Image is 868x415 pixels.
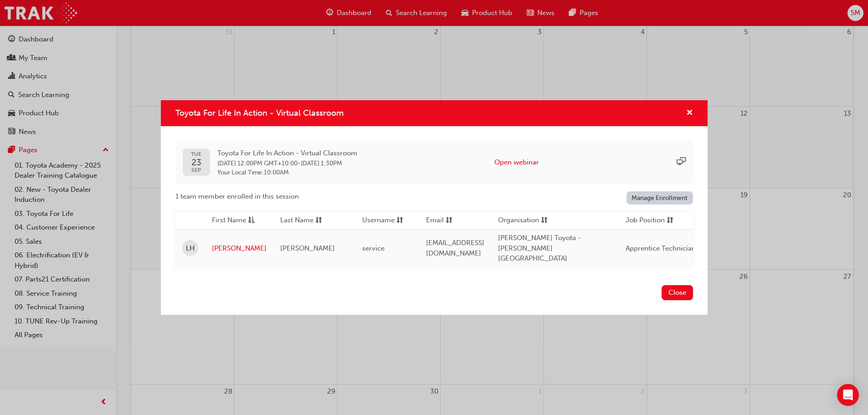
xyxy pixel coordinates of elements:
[494,157,539,168] button: Open webinar
[161,100,708,314] div: Toyota For Life In Action - Virtual Classroom
[396,215,403,226] span: sorting-icon
[362,244,385,252] span: service
[315,215,322,226] span: sorting-icon
[626,215,665,226] span: Job Position
[212,243,267,254] a: [PERSON_NAME]
[212,215,246,226] span: First Name
[686,108,693,119] button: cross-icon
[686,109,693,118] span: cross-icon
[217,148,357,177] div: -
[217,159,298,167] span: 23 Sep 2025 12:00PM GMT+10:00
[280,215,330,226] button: Last Namesorting-icon
[667,215,673,226] span: sorting-icon
[627,191,693,205] a: Manage Enrollment
[498,215,548,226] button: Organisationsorting-icon
[217,169,357,177] span: Your Local Time : 10:00AM
[446,215,452,226] span: sorting-icon
[186,243,195,254] span: LH
[541,215,548,226] span: sorting-icon
[362,215,395,226] span: Username
[498,215,539,226] span: Organisation
[626,215,676,226] button: Job Positionsorting-icon
[175,191,299,202] span: 1 team member enrolled in this session
[280,215,313,226] span: Last Name
[191,151,201,157] span: TUE
[498,234,581,262] span: [PERSON_NAME] Toyota - [PERSON_NAME][GEOGRAPHIC_DATA]
[212,215,262,226] button: First Nameasc-icon
[426,239,484,257] span: [EMAIL_ADDRESS][DOMAIN_NAME]
[662,285,693,300] button: Close
[191,167,201,173] span: SEP
[426,215,476,226] button: Emailsorting-icon
[626,244,696,252] span: Apprentice Technician
[191,158,201,167] span: 23
[280,244,335,252] span: [PERSON_NAME]
[677,157,686,168] span: sessionType_ONLINE_URL-icon
[175,108,344,118] span: Toyota For Life In Action - Virtual Classroom
[362,215,412,226] button: Usernamesorting-icon
[217,148,357,159] span: Toyota For Life In Action - Virtual Classroom
[301,159,342,167] span: 23 Sep 2025 1:30PM
[426,215,444,226] span: Email
[248,215,255,226] span: asc-icon
[837,384,859,406] div: Open Intercom Messenger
